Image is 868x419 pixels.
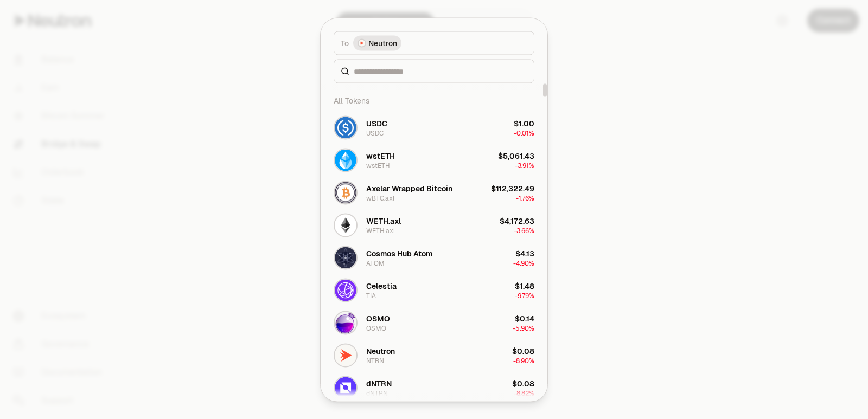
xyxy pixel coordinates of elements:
img: ATOM Logo [335,247,356,268]
span: -8.90% [513,356,534,365]
div: $0.08 [512,345,534,356]
img: Neutron Logo [359,40,365,46]
div: $4,172.63 [500,215,534,226]
img: OSMO Logo [335,312,356,333]
button: wBTC.axl LogoAxelar Wrapped BitcoinwBTC.axl$112,322.49-1.76% [327,176,541,209]
img: USDC Logo [335,117,356,138]
div: wstETH [366,150,395,161]
div: WETH.axl [366,215,401,226]
span: -4.90% [513,259,534,267]
button: NTRN LogoNeutronNTRN$0.08-8.90% [327,339,541,371]
span: -9.79% [515,291,534,300]
button: OSMO LogoOSMOOSMO$0.14-5.90% [327,306,541,339]
span: -1.76% [516,194,534,202]
span: -3.91% [515,161,534,170]
div: $112,322.49 [491,183,534,194]
span: -3.66% [514,226,534,235]
div: dNTRN [366,378,392,389]
div: Celestia [366,280,397,291]
div: $1.48 [515,280,534,291]
span: -5.90% [513,324,534,332]
div: $0.08 [512,378,534,389]
div: $5,061.43 [498,150,534,161]
div: Axelar Wrapped Bitcoin [366,183,452,194]
div: NTRN [366,356,384,365]
img: dNTRN Logo [335,377,356,398]
button: WETH.axl LogoWETH.axlWETH.axl$4,172.63-3.66% [327,209,541,241]
div: $0.14 [515,313,534,324]
div: USDC [366,118,387,128]
img: NTRN Logo [335,344,356,366]
img: wstETH Logo [335,149,356,171]
button: USDC LogoUSDCUSDC$1.00-0.01% [327,111,541,144]
span: To [341,37,349,48]
span: -0.01% [514,128,534,137]
div: Neutron [366,345,395,356]
div: All Tokens [327,89,541,111]
div: USDC [366,128,384,137]
div: Cosmos Hub Atom [366,248,432,259]
span: -8.82% [514,389,534,397]
div: wstETH [366,161,390,170]
div: OSMO [366,324,386,332]
button: TIA LogoCelestiaTIA$1.48-9.79% [327,274,541,306]
div: $4.13 [515,248,534,259]
button: dNTRN LogodNTRNdNTRN$0.08-8.82% [327,371,541,404]
button: ToNeutron LogoNeutron [334,31,534,55]
div: OSMO [366,313,390,324]
img: TIA Logo [335,279,356,301]
div: TIA [366,291,376,300]
div: $1.00 [514,118,534,128]
div: dNTRN [366,389,388,397]
button: ATOM LogoCosmos Hub AtomATOM$4.13-4.90% [327,241,541,274]
span: Neutron [368,37,397,48]
div: wBTC.axl [366,194,394,202]
img: WETH.axl Logo [335,214,356,236]
button: wstETH LogowstETHwstETH$5,061.43-3.91% [327,144,541,176]
img: wBTC.axl Logo [335,182,356,203]
div: WETH.axl [366,226,395,235]
div: ATOM [366,259,385,267]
